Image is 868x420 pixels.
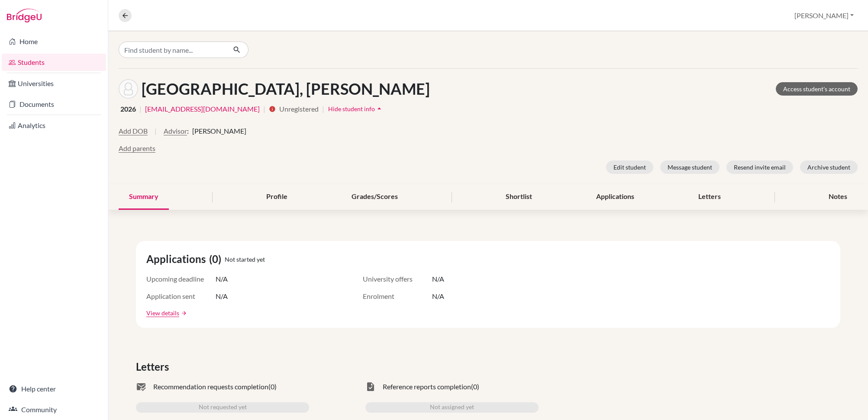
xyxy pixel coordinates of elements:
[216,291,228,301] span: N/A
[269,106,276,112] i: info
[146,251,209,267] span: Applications
[216,274,228,284] span: N/A
[146,274,216,284] span: Upcoming deadline
[791,7,858,24] button: [PERSON_NAME]
[2,117,106,134] a: Analytics
[263,104,265,114] span: |
[365,382,376,392] span: task
[146,308,179,317] a: View details
[136,359,172,375] span: Letters
[363,291,432,301] span: Enrolment
[120,104,136,114] span: 2026
[192,126,246,136] span: [PERSON_NAME]
[2,54,106,71] a: Students
[119,79,138,99] img: Claire Kabul's avatar
[119,184,169,210] div: Summary
[726,160,793,174] button: Resend invite email
[586,184,645,210] div: Applications
[495,184,542,210] div: Shortlist
[363,274,432,284] span: University offers
[800,160,858,174] button: Archive student
[818,184,858,210] div: Notes
[155,126,157,143] span: |
[2,33,106,50] a: Home
[432,274,444,284] span: N/A
[328,105,375,112] span: Hide student info
[375,104,384,113] i: arrow_drop_up
[164,126,187,136] button: Advisor
[153,382,268,392] span: Recommendation requests completion
[119,42,226,58] input: Find student by name...
[2,75,106,92] a: Universities
[328,102,384,115] button: Hide student infoarrow_drop_up
[660,160,720,174] button: Message student
[383,382,471,392] span: Reference reports completion
[187,126,189,136] span: :
[7,9,42,22] img: Bridge-U
[136,382,146,392] span: mark_email_read
[179,310,187,316] a: arrow_forward
[2,96,106,113] a: Documents
[471,382,479,392] span: (0)
[341,184,408,210] div: Grades/Scores
[688,184,731,210] div: Letters
[268,382,277,392] span: (0)
[209,251,225,267] span: (0)
[2,401,106,418] a: Community
[142,80,430,98] h1: [GEOGRAPHIC_DATA], [PERSON_NAME]
[606,160,653,174] button: Edit student
[225,255,265,264] span: Not started yet
[432,291,444,301] span: N/A
[776,82,858,96] a: Access student's account
[119,126,148,136] button: Add DOB
[279,104,319,114] span: Unregistered
[430,402,474,413] span: Not assigned yet
[322,104,324,114] span: |
[256,184,298,210] div: Profile
[199,402,247,413] span: Not requested yet
[146,291,216,301] span: Application sent
[145,104,260,114] a: [EMAIL_ADDRESS][DOMAIN_NAME]
[119,143,155,154] button: Add parents
[139,104,142,114] span: |
[2,380,106,398] a: Help center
